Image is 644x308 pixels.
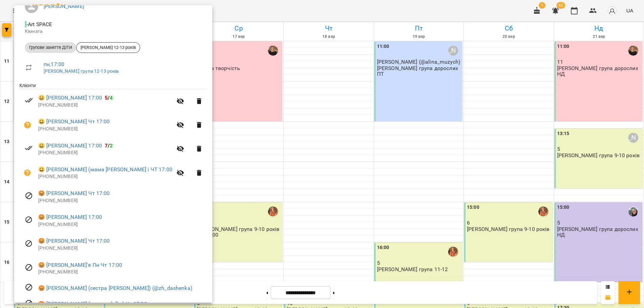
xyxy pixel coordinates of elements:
svg: Візит сплачено [25,144,33,152]
a: [PERSON_NAME] група 12-13 років [44,68,119,74]
p: [PHONE_NUMBER] [38,102,172,109]
p: [PHONE_NUMBER] [38,173,172,180]
a: 😀 [PERSON_NAME] 17:00 [38,142,102,150]
b: / [105,142,113,149]
span: 7 [105,142,108,149]
a: 😡 [PERSON_NAME] (сестра [PERSON_NAME]) (@zh_dashenka) [38,284,192,292]
span: Групове заняття ДІТИ [25,45,76,51]
p: [PHONE_NUMBER] [38,245,207,252]
a: 😡 [PERSON_NAME] 17:00 [38,213,102,221]
svg: Візит скасовано [25,240,33,248]
a: 😀 [PERSON_NAME] Чт 17:00 [38,118,110,126]
span: 2 [110,142,113,149]
a: 😡 [PERSON_NAME] (vova.padalko) Чт 17:00 [38,300,147,308]
a: 😀 [PERSON_NAME] (мама [PERSON_NAME] і ЧТ 17:00 [38,166,172,174]
svg: Візит скасовано [25,192,33,200]
svg: Візит скасовано [25,216,33,224]
svg: Візит скасовано [25,263,33,271]
p: [PHONE_NUMBER] [38,221,207,228]
span: [PERSON_NAME] 12-13 років [76,45,140,51]
p: [PHONE_NUMBER] [38,126,172,132]
a: 😡 [PERSON_NAME] Чт 17:00 [38,237,110,245]
p: [PHONE_NUMBER] [38,149,172,156]
p: [PHONE_NUMBER] [38,269,207,275]
button: Візит ще не сплачено. Додати оплату? [19,117,36,133]
svg: Візит скасовано [25,299,33,307]
a: [PERSON_NAME] [44,3,84,9]
div: [PERSON_NAME] 12-13 років [76,42,140,53]
button: Візит ще не сплачено. Додати оплату? [19,165,36,181]
span: - Art SPACE [25,21,54,27]
span: 4 [110,95,113,101]
a: 😡 [PERSON_NAME] Чт 17:00 [38,189,110,197]
a: 😡 [PERSON_NAME]'я Пн Чт 17:00 [38,261,122,269]
a: пн , 17:00 [44,61,64,67]
a: 😀 [PERSON_NAME] 17:00 [38,94,102,102]
svg: Візит скасовано [25,283,33,291]
p: Кімната [25,28,202,35]
p: [PHONE_NUMBER] [38,197,207,204]
svg: Візит сплачено [25,96,33,104]
span: 5 [105,95,108,101]
b: / [105,95,113,101]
